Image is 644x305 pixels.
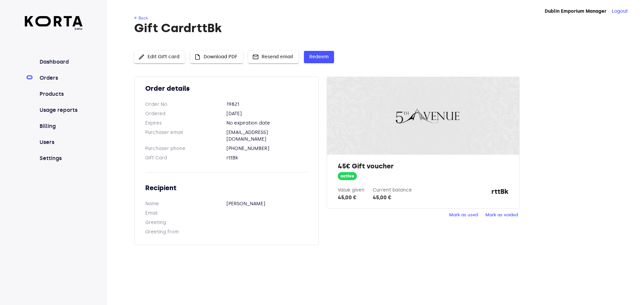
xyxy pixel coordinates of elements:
dd: [DATE] [226,110,308,117]
a: Users [38,138,83,146]
dd: rttBk [226,155,308,161]
label: Current balance [373,187,412,193]
strong: rttBk [491,187,508,202]
a: Billing [38,122,83,130]
span: Edit Gift card [140,53,179,61]
dt: Email [145,210,226,217]
span: Mark as voided [485,211,518,219]
dt: Greeting from [145,229,226,235]
dt: Name [145,201,226,207]
dt: Purchaser email [145,129,226,143]
span: Redeem [309,53,329,61]
strong: Dublin Emporium Manager [545,8,606,14]
dt: Purchaser phone [145,145,226,152]
button: Mark as used [447,210,480,220]
span: edit [138,54,145,60]
dt: Order No. [145,101,226,108]
button: Redeem [304,51,334,63]
a: beta [25,16,83,31]
dt: Greeting [145,219,226,226]
span: active [338,173,357,179]
button: Logout [612,8,628,15]
button: Download PDF [190,51,243,63]
dt: Ordered [145,110,226,117]
label: Value given [338,187,365,193]
span: Mark as used [449,211,478,219]
a: Settings [38,154,83,162]
a: Orders [38,74,83,82]
button: Resend email [248,51,299,63]
h1: Gift Card rttBk [134,21,616,35]
a: Edit Gift card [134,53,185,59]
dd: [PHONE_NUMBER] [226,145,308,152]
h2: Recipient [145,183,308,193]
button: Edit Gift card [134,51,185,63]
img: Korta [25,16,83,26]
span: beta [25,26,83,31]
a: Dashboard [38,58,83,66]
dt: Gift Card [145,155,226,161]
dd: No expiration date [226,120,308,127]
a: Products [38,90,83,98]
span: mail [252,54,259,60]
div: 45,00 € [338,194,365,202]
div: 45,00 € [373,194,412,202]
h2: Order details [145,84,308,93]
a: Usage reports [38,106,83,114]
dd: 19821 [226,101,308,108]
dt: Expires [145,120,226,127]
a: ← Back [134,16,148,20]
span: Resend email [254,53,293,61]
span: Download PDF [196,53,237,61]
h2: 45€ Gift voucher [338,161,508,171]
span: insert_drive_file [194,54,201,60]
button: Mark as voided [484,210,520,220]
dd: [EMAIL_ADDRESS][DOMAIN_NAME] [226,129,308,143]
dd: [PERSON_NAME] [226,201,308,207]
